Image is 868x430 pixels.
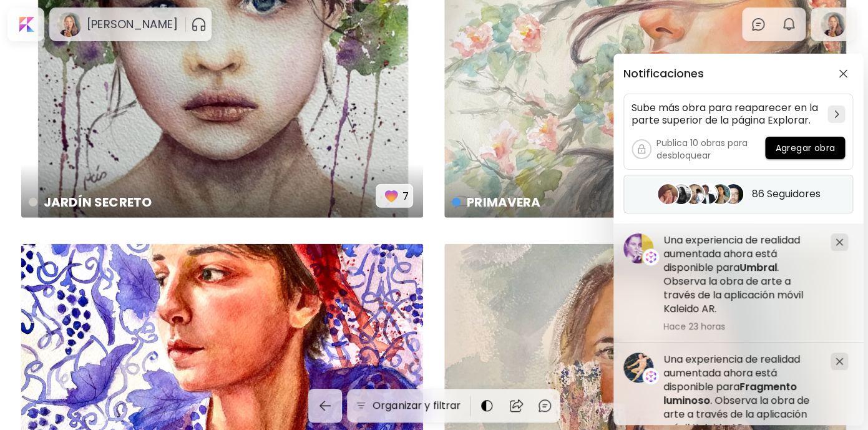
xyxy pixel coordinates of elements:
[765,137,845,159] button: Agregar obra
[839,69,847,78] img: closeButton
[775,142,835,155] span: Agregar obra
[663,379,797,408] span: Fragmento luminoso
[663,233,821,316] h5: Una experiencia de realidad aumentada ahora está disponible para . Observa la obra de arte a trav...
[833,64,853,84] button: closeButton
[631,102,822,127] h5: Sube más obra para reaparecer en la parte superior de la página Explorar.
[765,137,845,162] a: Agregar obra
[663,321,821,332] span: Hace 23 horas
[739,260,777,275] span: Umbral
[752,188,821,200] h5: 86 Seguidores
[623,67,704,80] h5: Notificaciones
[656,137,765,162] h5: Publica 10 obras para desbloquear
[834,110,839,118] img: chevron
